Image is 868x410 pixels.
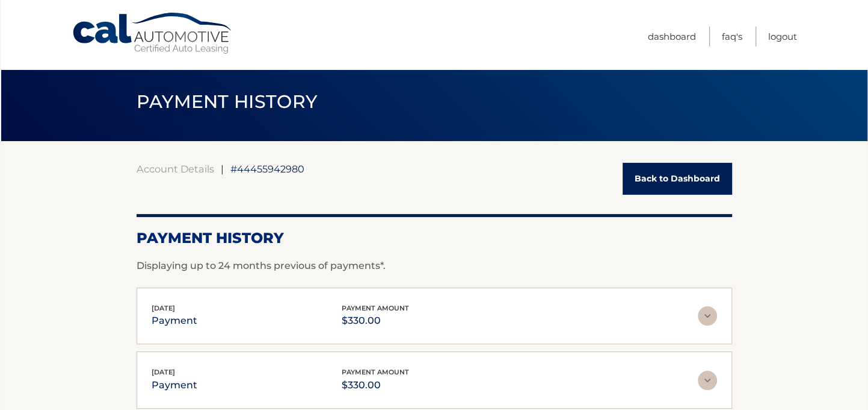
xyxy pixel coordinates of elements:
[152,304,175,312] span: [DATE]
[722,27,742,46] a: FAQ's
[342,368,409,376] span: payment amount
[342,377,409,394] p: $330.00
[137,90,318,113] span: PAYMENT HISTORY
[152,377,197,394] p: payment
[137,229,732,247] h2: Payment History
[648,27,696,46] a: Dashboard
[72,12,234,55] a: Cal Automotive
[698,371,717,390] img: accordion-rest.svg
[698,306,717,326] img: accordion-rest.svg
[152,312,197,329] p: payment
[137,259,732,273] p: Displaying up to 24 months previous of payments*.
[230,163,304,175] span: #44455942980
[342,304,409,312] span: payment amount
[152,368,175,376] span: [DATE]
[768,27,797,46] a: Logout
[342,312,409,329] p: $330.00
[623,163,732,195] a: Back to Dashboard
[137,163,214,175] a: Account Details
[221,163,224,175] span: |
